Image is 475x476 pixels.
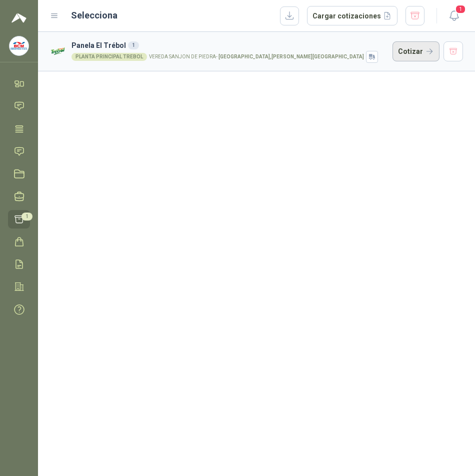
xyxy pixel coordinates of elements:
div: PLANTA PRINCIPAL TREBOL [71,53,147,61]
p: VEREDA SANJON DE PIEDRA - [149,54,364,59]
button: Cargar cotizaciones [307,6,397,26]
img: Logo peakr [11,12,26,24]
img: Company Logo [9,36,28,55]
h3: Panela El Trébol [71,40,388,51]
div: 1 [128,41,139,49]
img: Company Logo [50,43,67,60]
span: 1 [455,4,466,14]
span: 1 [21,213,32,221]
a: 1 [8,210,30,229]
button: 1 [445,7,463,25]
button: Cotizar [392,41,439,61]
h2: Selecciona [71,8,117,22]
strong: [GEOGRAPHIC_DATA] , [PERSON_NAME][GEOGRAPHIC_DATA] [218,54,364,59]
